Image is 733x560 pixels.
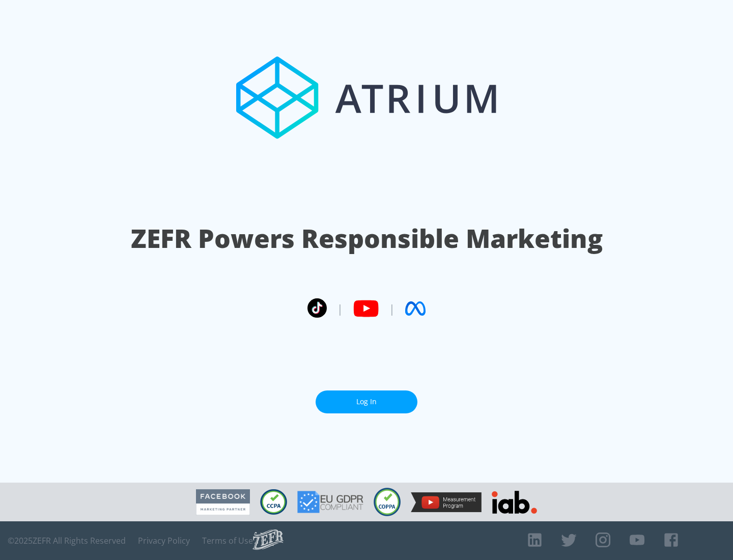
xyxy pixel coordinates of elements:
img: IAB [492,491,537,514]
img: COPPA Compliant [374,488,401,516]
a: Log In [316,390,417,413]
span: | [389,301,395,316]
img: Facebook Marketing Partner [196,489,250,515]
a: Terms of Use [202,536,253,546]
a: Privacy Policy [138,536,190,546]
img: GDPR Compliant [297,491,363,513]
span: | [337,301,343,316]
img: CCPA Compliant [260,489,287,515]
span: © 2025 ZEFR All Rights Reserved [8,536,126,546]
h1: ZEFR Powers Responsible Marketing [131,221,603,256]
img: YouTube Measurement Program [411,492,482,512]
